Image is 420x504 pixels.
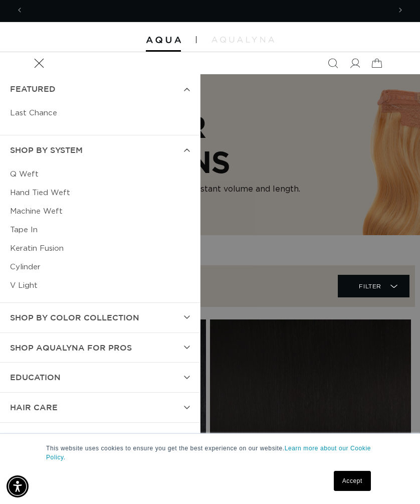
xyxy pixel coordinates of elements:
[10,143,83,157] span: SHOP BY SYSTEM
[338,275,409,297] summary: Filter
[10,202,190,221] a: Machine Weft
[359,277,381,296] span: Filter
[10,310,139,325] span: Shop by Color Collection
[10,82,56,96] span: FEATURED
[10,430,109,445] span: TOOLS & ACCESSORIES
[146,37,181,44] img: Aqua Hair Extensions
[212,37,274,43] img: aqualyna.com
[10,400,58,415] span: hAIR CARE
[322,52,344,74] summary: Search
[10,258,190,276] a: Cylinder
[10,341,132,355] span: Shop AquaLyna for Pros
[28,52,50,74] summary: Menu
[370,456,420,504] iframe: Chat Widget
[10,370,61,385] span: EDUCATION
[334,471,371,491] a: Accept
[7,475,29,497] div: Accessibility Menu
[46,444,374,462] p: This website uses cookies to ensure you get the best experience on our website.
[10,165,190,184] a: Q Weft
[10,104,190,122] a: Last Chance
[10,239,190,258] a: Keratin Fusion
[10,276,190,295] a: V Light
[10,184,190,202] a: Hand Tied Weft
[10,221,190,239] a: Tape In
